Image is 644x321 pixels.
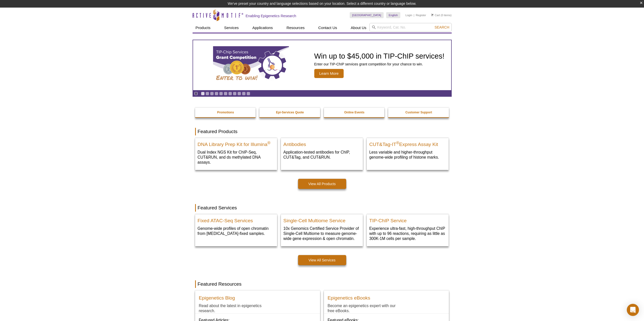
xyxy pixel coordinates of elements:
[242,92,246,95] a: Go to slide 10
[386,12,400,18] a: English
[283,23,308,33] a: Resources
[315,23,340,33] a: Contact Us
[215,92,218,95] a: Go to slide 4
[249,23,276,33] a: Applications
[298,179,346,189] a: View All Products
[195,138,277,170] a: DNA Library Prep Kit for Illumina DNA Library Prep Kit for Illumina® Dual Index NGS Kit for ChIP-...
[344,111,364,114] strong: Online Events
[431,12,452,18] li: (0 items)
[405,13,412,17] a: Login
[195,128,449,135] h2: Featured Products
[314,52,445,60] h2: Win up to $45,000 in TIP-ChIP services!
[199,295,235,301] h3: Epigenetics Blog
[314,69,344,78] span: Learn More
[369,139,446,147] h2: CUT&Tag-IT Express Assay Kit
[328,294,370,303] a: Epigenetics eBooks
[369,216,446,223] h2: TIP-ChIP Service
[367,214,449,246] a: TIP-ChIP Service TIP-ChIP Service Experience ultra-fast, high-throughput ChIP with up to 96 react...
[369,150,446,160] p: Less variable and higher-throughput genome-wide profiling of histone marks​.
[431,14,433,16] img: Your Cart
[195,280,449,288] h2: Featured Resources
[627,304,639,316] div: Open Intercom Messenger
[328,295,370,301] h3: Epigenetics eBooks
[195,204,449,212] h2: Featured Services
[195,214,277,241] a: Fixed ATAC-Seq Services Fixed ATAC-Seq Services Genome-wide profiles of open chromatin from [MEDI...
[210,92,214,95] a: Go to slide 3
[213,46,289,84] img: TIP-ChIP Services Grant Competition
[198,150,275,165] p: Dual Index NGS Kit for ChIP-Seq, CUT&RUN, and ds methylated DNA assays.
[283,139,360,147] h2: Antibodies
[350,12,384,18] a: [GEOGRAPHIC_DATA]
[233,92,237,95] a: Go to slide 8
[369,23,452,32] input: Keyword, Cat. No.
[194,92,198,95] a: Toggle autoplay
[221,23,242,33] a: Services
[388,108,449,117] a: Customer Support
[369,226,446,241] p: Experience ultra-fast, high-throughput ChIP with up to 96 reactions, requiring as little as 300K-...
[199,294,235,303] a: Epigenetics Blog
[434,25,449,29] span: Search
[431,13,440,17] a: Cart
[228,92,232,95] a: Go to slide 7
[367,138,449,165] a: CUT&Tag-IT® Express Assay Kit CUT&Tag-IT®Express Assay Kit Less variable and higher-throughput ge...
[276,111,304,114] strong: Epi-Services Quote
[396,141,399,145] sup: ®
[433,25,451,30] button: Search
[405,111,432,114] strong: Customer Support
[195,108,256,117] a: Promotions
[298,255,346,265] a: View All Services
[246,92,250,95] a: Go to slide 11
[283,216,360,223] h2: Single-Cell Multiome Service
[198,139,275,147] h2: DNA Library Prep Kit for Illumina
[283,226,360,241] p: 10x Genomics Certified Service Provider of Single-Cell Multiome to measure genome-wide gene expre...
[198,226,275,236] p: Genome-wide profiles of open chromatin from [MEDICAL_DATA]-fixed samples.
[193,40,451,90] article: TIP-ChIP Services Grant Competition
[201,92,205,95] a: Go to slide 1
[281,214,363,246] a: Single-Cell Multiome Servicee Single-Cell Multiome Service 10x Genomics Certified Service Provide...
[193,40,451,90] a: TIP-ChIP Services Grant Competition Win up to $45,000 in TIP-ChIP services! Enter our TIP-ChIP se...
[283,150,360,160] p: Application-tested antibodies for ChIP, CUT&Tag, and CUT&RUN.
[246,14,296,18] h2: Enabling Epigenetics Research
[267,141,271,145] sup: ®
[199,303,275,313] p: Read about the latest in epigenetics research.
[281,138,363,165] a: All Antibodies Antibodies Application-tested antibodies for ChIP, CUT&Tag, and CUT&RUN.
[324,108,385,117] a: Online Events
[328,303,403,313] p: Become an epigenetics expert with our free eBooks.
[198,216,275,223] h2: Fixed ATAC-Seq Services
[217,111,234,114] strong: Promotions
[224,92,227,95] a: Go to slide 6
[314,62,445,66] p: Enter our TIP-ChIP services grant competition for your chance to win.
[348,23,369,33] a: About Us
[416,13,426,17] a: Register
[259,108,321,117] a: Epi-Services Quote
[205,92,209,95] a: Go to slide 2
[414,12,414,18] li: |
[219,92,223,95] a: Go to slide 5
[237,92,241,95] a: Go to slide 9
[193,23,214,33] a: Products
